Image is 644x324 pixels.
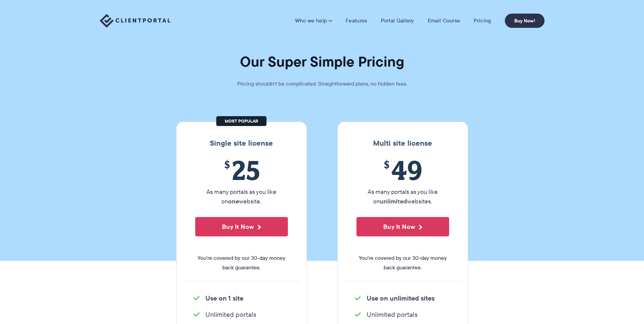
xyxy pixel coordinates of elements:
[195,253,288,272] span: You're covered by our 30-day money back guarantee.
[205,293,243,303] strong: Use on 1 site
[183,139,300,148] h3: Single site license
[474,17,491,24] a: Pricing
[381,17,414,24] a: Portal Gallery
[356,155,449,185] span: 49
[295,17,332,24] a: Who we help
[505,14,545,28] a: Buy Now!
[356,217,449,236] button: Buy It Now
[220,79,424,89] p: Pricing shouldn't be complicated. Straightforward plans, no hidden fees.
[195,187,288,206] p: As many portals as you like on website.
[356,253,449,272] span: You're covered by our 30-day money back guarantee.
[228,197,239,206] strong: one
[356,187,449,206] p: As many portals as you like on websites.
[367,293,435,303] strong: Use on unlimited sites
[345,139,461,148] h3: Multi site license
[380,197,407,206] strong: unlimited
[195,155,288,185] span: 25
[194,310,290,319] li: Unlimited portals
[346,17,367,24] a: Features
[355,310,451,319] li: Unlimited portals
[195,217,288,236] button: Buy It Now
[428,17,460,24] a: Email Course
